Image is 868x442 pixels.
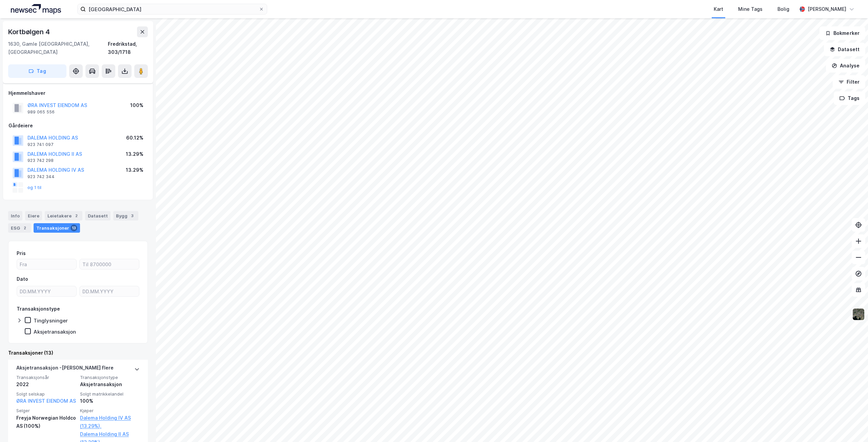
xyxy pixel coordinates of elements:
[852,308,865,321] img: 9k=
[34,223,80,233] div: Transaksjoner
[80,375,140,380] span: Transaksjonstype
[126,166,143,174] div: 13.29%
[129,212,136,219] div: 3
[86,4,259,14] input: Søk på adresse, matrikkel, gårdeiere, leietakere eller personer
[16,375,76,380] span: Transaksjonsår
[27,158,54,163] div: 923 742 298
[85,211,111,220] div: Datasett
[130,101,143,109] div: 100%
[8,26,51,37] div: Kortbølgen 4
[17,275,28,283] div: Dato
[126,134,143,142] div: 60.12%
[34,329,76,335] div: Aksjetransaksjon
[777,5,789,13] div: Bolig
[16,408,76,414] span: Selger
[45,211,82,220] div: Leietakere
[820,26,865,40] button: Bokmerker
[714,5,723,13] div: Kart
[71,225,77,231] div: 13
[108,40,148,56] div: Fredrikstad, 303/1718
[126,150,143,158] div: 13.29%
[80,408,140,414] span: Kjøper
[834,409,868,442] div: Kontrollprogram for chat
[27,142,54,147] div: 923 741 097
[833,75,865,89] button: Filter
[80,259,139,269] input: Til 8700000
[27,174,55,180] div: 923 742 344
[27,109,55,115] div: 989 065 556
[16,414,76,430] div: Freyja Norwegian Holdco AS (100%)
[80,397,140,405] div: 100%
[16,391,76,397] span: Solgt selskap
[11,4,61,14] img: logo.a4113a55bc3d86da70a041830d287a7e.svg
[8,89,147,97] div: Hjemmelshaver
[824,43,865,56] button: Datasett
[16,380,76,388] div: 2022
[8,211,22,220] div: Info
[8,349,148,357] div: Transaksjoner (13)
[113,211,138,220] div: Bygg
[25,211,42,220] div: Eiere
[80,391,140,397] span: Solgt matrikkelandel
[16,364,114,375] div: Aksjetransaksjon - [PERSON_NAME] flere
[834,91,865,105] button: Tags
[8,223,31,233] div: ESG
[16,398,76,404] a: ØRA INVEST EIENDOM AS
[17,305,60,313] div: Transaksjonstype
[834,409,868,442] iframe: Chat Widget
[80,380,140,388] div: Aksjetransaksjon
[8,122,147,130] div: Gårdeiere
[80,286,139,296] input: DD.MM.YYYY
[8,40,108,56] div: 1630, Gamle [GEOGRAPHIC_DATA], [GEOGRAPHIC_DATA]
[826,59,865,72] button: Analyse
[808,5,846,13] div: [PERSON_NAME]
[17,286,76,296] input: DD.MM.YYYY
[34,317,68,324] div: Tinglysninger
[8,64,66,78] button: Tag
[21,225,28,231] div: 2
[17,249,26,257] div: Pris
[80,414,140,430] a: Dalema Holding IV AS (13.29%),
[17,259,76,269] input: Fra
[73,212,80,219] div: 2
[738,5,763,13] div: Mine Tags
